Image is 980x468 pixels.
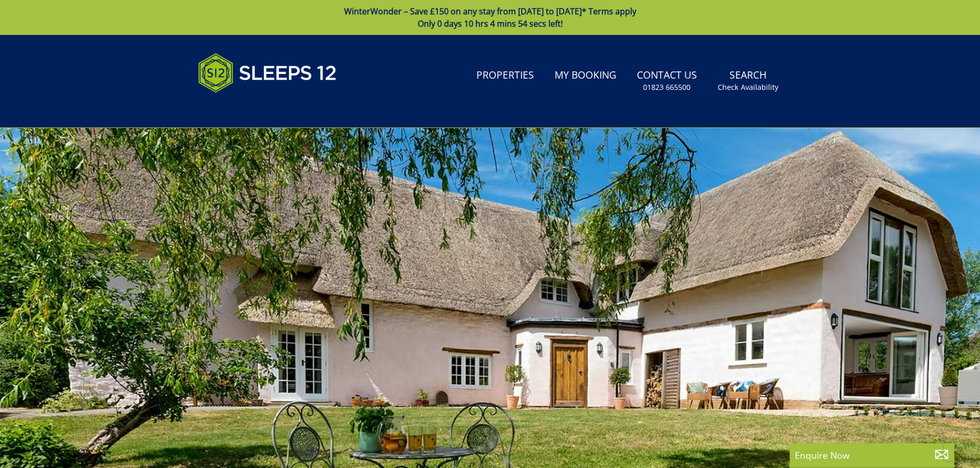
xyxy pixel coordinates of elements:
[633,64,701,98] a: Contact Us01823 665500
[643,82,690,92] small: 01823 665500
[714,64,782,98] a: SearchCheck Availability
[418,18,563,29] span: Only 0 days 10 hrs 4 mins 54 secs left!
[795,448,949,462] p: Enquire Now
[718,82,778,92] small: Check Availability
[193,105,301,114] iframe: Customer reviews powered by Trustpilot
[198,47,337,99] img: Sleeps 12
[472,64,538,87] a: Properties
[550,64,620,87] a: My Booking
